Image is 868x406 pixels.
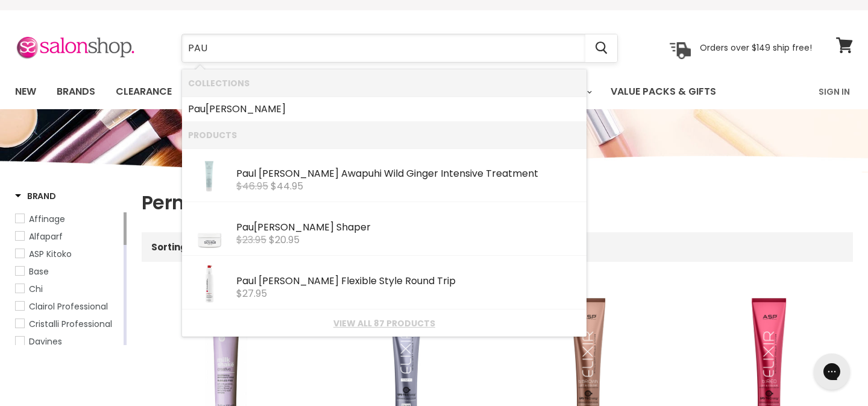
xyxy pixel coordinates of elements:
span: Chi [29,283,43,295]
span: Affinage [29,213,65,225]
div: l [PERSON_NAME] Flexible Style Round Trip [236,276,580,288]
s: $46.95 [236,179,268,193]
div: [PERSON_NAME] Shaper [236,222,580,235]
span: Davines [29,335,62,347]
a: [PERSON_NAME] [188,100,580,119]
a: ASP Kitoko [15,247,121,261]
span: Cristalli Professional [29,318,112,330]
li: Collections [182,69,587,97]
span: ASP Kitoko [29,248,72,260]
a: Chi [15,282,121,296]
li: View All [182,309,587,337]
li: Products: Paul Mitchell Flexible Style Round Trip [182,256,587,309]
a: Affinage [15,212,121,226]
s: $23.95 [236,233,266,247]
b: Pau [188,102,206,116]
span: $20.95 [269,233,300,247]
li: Collections: Paul Mitchell [182,97,587,122]
li: Products: Paul Mitchell Awapuhi Wild Ginger Intensive Treatment [182,148,587,202]
a: Sign In [811,79,857,104]
a: Davines [15,335,121,348]
div: l [PERSON_NAME] Awapuhi Wild Ginger Intensive Treatment [236,168,580,181]
img: Paul_Mitchell_Flexible_Style_Round_Trip_200ml_1.webp [188,262,230,304]
form: Product [181,34,618,63]
a: Brands [48,79,104,104]
ul: Main menu [6,74,769,109]
b: Pau [236,167,254,180]
b: Pau [236,274,254,288]
iframe: Gorgias live chat messenger [808,349,856,394]
h3: Brand [15,190,56,202]
input: Search [182,34,585,62]
li: Products: Paul Mitchell Matte Shaper [182,202,587,256]
a: Cristalli Professional [15,317,121,331]
span: $27.95 [236,287,267,300]
span: Clairol Professional [29,300,108,312]
span: Alfaparf [29,230,63,243]
a: Base [15,265,121,278]
span: Base [29,265,49,278]
a: Clearance [107,79,181,104]
a: View all 87 products [188,319,580,328]
a: Value Packs & Gifts [602,79,725,104]
span: $44.95 [271,179,303,193]
h1: Permanent Hair Colour [142,190,853,215]
a: New [6,79,45,104]
button: Search [585,34,617,62]
b: Pau [236,220,254,234]
a: Clairol Professional [15,300,121,313]
label: Sorting [151,242,187,252]
img: MatteShaperFront_41c7726c-2a3d-42ab-9930-0905dad79f7c.webp [188,208,230,250]
li: Products [182,121,587,148]
p: Orders over $149 ship free! [700,42,812,53]
a: Alfaparf [15,230,121,243]
img: intensivetretmnet.webp [188,154,230,197]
